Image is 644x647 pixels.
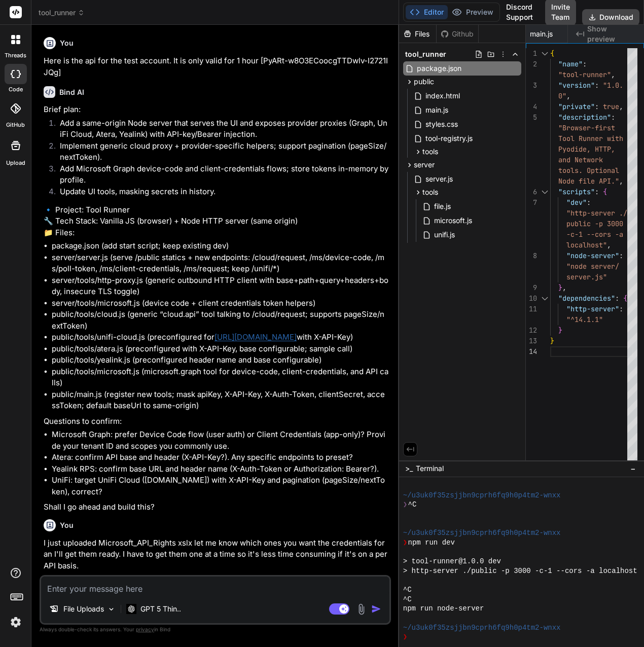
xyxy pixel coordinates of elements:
[558,166,619,175] span: tools. Optional
[603,81,623,90] span: "1.0.
[558,134,623,143] span: Tool Runner with
[39,8,85,18] span: tool_runner
[433,214,473,227] span: microsoft.js
[7,614,24,631] img: settings
[623,294,627,303] span: {
[424,90,461,102] span: index.html
[587,198,591,207] span: :
[424,173,454,185] span: server.js
[526,293,537,304] div: 10
[526,250,537,261] div: 8
[558,81,595,90] span: "version"
[526,282,537,293] div: 9
[619,176,623,186] span: ,
[424,118,459,130] span: styles.css
[615,294,619,303] span: :
[414,160,435,170] span: server
[44,204,389,239] p: 🔹 Project: Tool Runner 🔧 Tech Stack: Vanilla JS (browser) + Node HTTP server (same origin) 📁 Files:
[582,9,639,25] button: Download
[44,501,389,513] p: Shall I go ahead and build this?
[433,200,452,212] span: file.js
[59,87,84,97] h6: Bind AI
[526,101,537,112] div: 4
[448,5,497,19] button: Preview
[526,346,537,357] div: 14
[550,49,554,58] span: {
[558,176,619,186] span: Node file API."
[403,500,408,510] span: ❯
[52,354,389,366] li: public/tools/yealink.js (preconfigured header name and base configurable)
[566,208,627,218] span: "http-server ./
[558,70,611,79] span: "tool-runner"
[619,102,623,111] span: ,
[403,604,484,614] span: npm run node-server
[416,463,444,474] span: Terminal
[628,460,638,477] button: −
[558,102,595,111] span: "private"
[416,62,462,75] span: package.json
[107,605,116,614] img: Pick Models
[566,304,619,313] span: "http-server"
[422,187,438,197] span: tools
[52,140,389,163] li: Implement generic cloud proxy + provider-specific helpers; support pagination (pageSize/nextToken).
[405,463,413,474] span: >_
[399,29,436,39] div: Files
[566,198,587,207] span: "dev"
[63,604,104,614] p: File Uploads
[595,81,599,90] span: :
[619,304,623,313] span: :
[526,112,537,123] div: 5
[403,528,561,538] span: ~/u3uk0f35zsjjbn9cprh6fq9h0p4tm2-wnxx
[403,585,412,595] span: ^C
[526,80,537,91] div: 3
[566,230,623,239] span: -c-1 --cors -a
[126,604,136,614] img: GPT 5 Thinking High
[60,520,74,530] h6: You
[403,623,561,633] span: ~/u3uk0f35zsjjbn9cprh6fq9h0p4tm2-wnxx
[52,252,389,275] li: server/server.js (serve /public statics + new endpoints: /cloud/request, /ms/device-code, /ms/pol...
[526,325,537,336] div: 12
[52,463,389,475] li: Yealink RPS: confirm base URL and header name (X-Auth-Token or Authorization: Bearer?).
[603,187,607,196] span: {
[52,343,389,355] li: public/tools/atera.js (preconfigured with X-API-Key, base configurable; sample call)
[40,625,391,634] p: Always double-check its answers. Your in Bind
[526,187,537,197] div: 6
[530,29,553,39] span: main.js
[607,240,611,249] span: ,
[619,251,623,260] span: :
[355,603,367,615] img: attachment
[52,163,389,186] li: Add Microsoft Graph device-code and client-credentials flows; store tokens in-memory by profile.
[44,104,389,116] p: Brief plan:
[558,113,611,122] span: "description"
[405,49,446,59] span: tool_runner
[52,240,389,252] li: package.json (add start script; keep existing dev)
[5,51,26,60] label: threads
[630,463,636,474] span: −
[603,102,619,111] span: true
[403,557,501,566] span: > tool-runner@1.0.0 dev
[52,118,389,140] li: Add a same-origin Node server that serves the UI and exposes provider proxies (Graph, UniFi Cloud...
[558,283,562,292] span: }
[611,70,615,79] span: ,
[52,475,389,497] li: UniFi: target UniFi Cloud ([DOMAIN_NAME]) with X-API-Key and pagination (pageSize/nextToken), cor...
[403,491,561,500] span: ~/u3uk0f35zsjjbn9cprh6fq9h0p4tm2-wnxx
[52,186,389,200] li: Update UI tools, masking secrets in history.
[424,104,449,116] span: main.js
[414,77,434,87] span: public
[566,315,603,324] span: "^14.1.1"
[406,5,448,19] button: Editor
[9,85,23,94] label: code
[52,309,389,332] li: public/tools/cloud.js (generic “cloud.api” tool talking to /cloud/request; supports pageSize/next...
[422,147,438,157] span: tools
[550,336,554,345] span: }
[60,38,74,48] h6: You
[437,29,478,39] div: Github
[566,251,619,260] span: "node-server"
[526,336,537,346] div: 13
[583,59,587,68] span: :
[566,91,570,100] span: ,
[403,632,408,642] span: ❯
[214,332,297,342] a: [URL][DOMAIN_NAME]
[44,416,389,427] p: Questions to confirm:
[44,537,389,572] p: I just uploaded Microsoft_API_Rights xslx let me know which ones you want the credentials for an ...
